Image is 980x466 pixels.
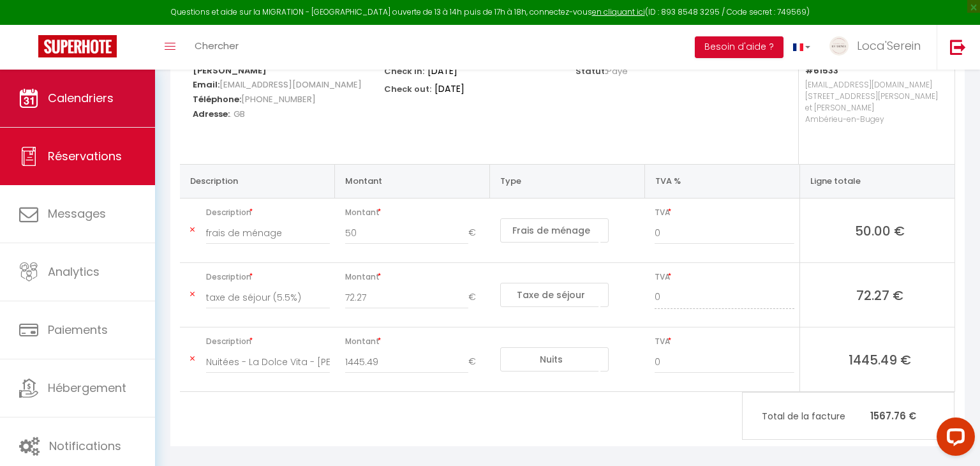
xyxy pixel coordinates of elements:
p: Statut: [575,63,628,77]
span: Total de la facture [762,409,870,423]
th: Montant [335,164,490,198]
a: en cliquant ici [592,6,645,17]
a: ... Loca'Serein [820,25,937,70]
th: TVA % [644,164,799,198]
span: Montant [345,333,485,350]
button: Besoin d'aide ? [695,36,783,58]
strong: [PERSON_NAME] [193,64,267,77]
strong: Adresse: [193,108,230,120]
span: . GB [230,105,245,123]
span: TVA [655,333,794,350]
span: [PHONE_NUMBER] [241,90,316,109]
span: Analytics [48,264,100,280]
span: Chercher [195,39,239,52]
span: Hébergement [48,380,126,396]
span: Description [206,268,330,286]
p: Check out: [384,80,431,95]
span: TVA [655,268,794,286]
span: € [468,286,485,309]
span: 72.27 € [810,286,949,304]
a: Chercher [185,25,248,70]
th: Ligne totale [799,164,954,198]
span: Montant [345,268,485,286]
span: 1445.49 € [810,350,949,368]
span: Paiements [48,322,108,338]
span: Notifications [49,438,121,454]
span: Description [206,204,330,222]
p: Check in: [384,63,424,77]
th: Description [180,164,335,198]
iframe: LiveChat chat widget [926,412,980,466]
p: [EMAIL_ADDRESS][DOMAIN_NAME] [STREET_ADDRESS][PERSON_NAME] et [PERSON_NAME] Ambérieu-en-Bugey [805,76,942,151]
span: Loca'Serein [857,38,921,54]
span: [EMAIL_ADDRESS][DOMAIN_NAME] [219,75,362,94]
strong: Téléphone: [193,93,241,105]
span: € [468,350,485,373]
img: Super Booking [38,35,117,57]
strong: Email: [193,79,219,91]
img: ... [829,36,849,56]
span: € [468,222,485,244]
th: Type [490,164,645,198]
span: Description [206,333,330,350]
span: Payé [607,65,628,77]
span: Calendriers [48,90,114,106]
span: TVA [655,204,794,222]
span: 50.00 € [810,222,949,239]
img: logout [950,39,966,55]
p: 1567.76 € [743,402,954,430]
span: Montant [345,204,485,222]
span: Réservations [48,148,122,164]
span: Messages [48,206,106,222]
strong: #61533 [805,64,838,77]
